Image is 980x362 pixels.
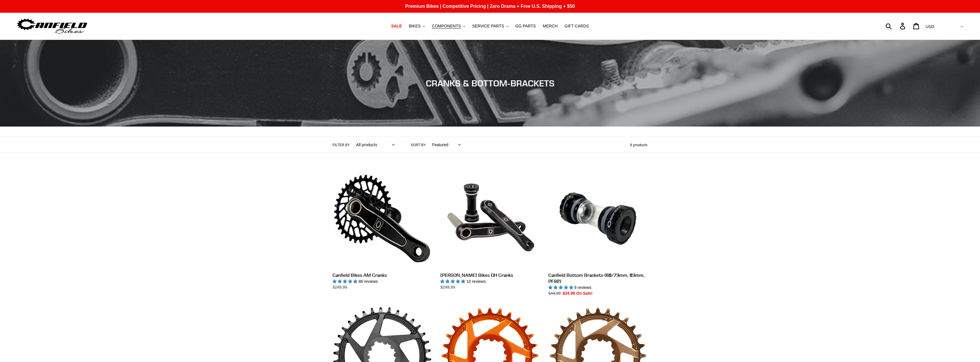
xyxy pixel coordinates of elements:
[391,24,402,29] span: SALE
[432,24,461,29] span: COMPONENTS
[515,24,536,29] span: GG PARTS
[406,22,428,30] button: BIKES
[565,24,589,29] span: GIFT CARDS
[411,142,426,148] label: Sort by
[513,22,539,30] a: GG PARTS
[426,78,554,88] span: CRANKS & BOTTOM-BRACKETS
[540,22,560,30] a: MERCH
[16,17,88,35] img: Canfield Bikes
[333,142,350,148] label: Filter by
[562,22,592,30] a: GIFT CARDS
[388,22,405,30] a: SALE
[429,22,468,30] button: COMPONENTS
[889,20,903,32] input: Search
[409,24,421,29] span: BIKES
[543,24,558,29] span: MERCH
[630,143,647,147] span: 9 products
[472,24,504,29] span: SERVICE PARTS
[469,22,511,30] button: SERVICE PARTS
